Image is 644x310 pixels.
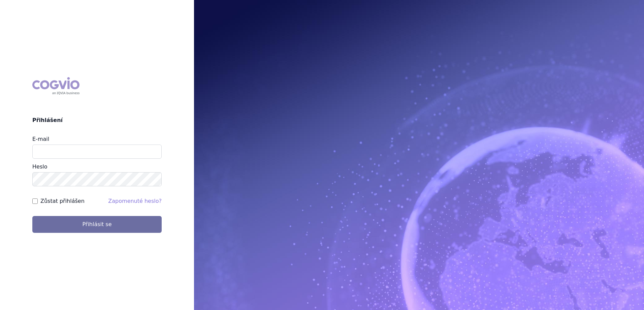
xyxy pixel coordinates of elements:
button: Přihlásit se [32,216,162,233]
h2: Přihlášení [32,116,162,124]
a: Zapomenuté heslo? [108,198,162,204]
div: COGVIO [32,77,79,95]
label: E-mail [32,136,49,142]
label: Zůstat přihlášen [40,197,85,205]
label: Heslo [32,163,47,170]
